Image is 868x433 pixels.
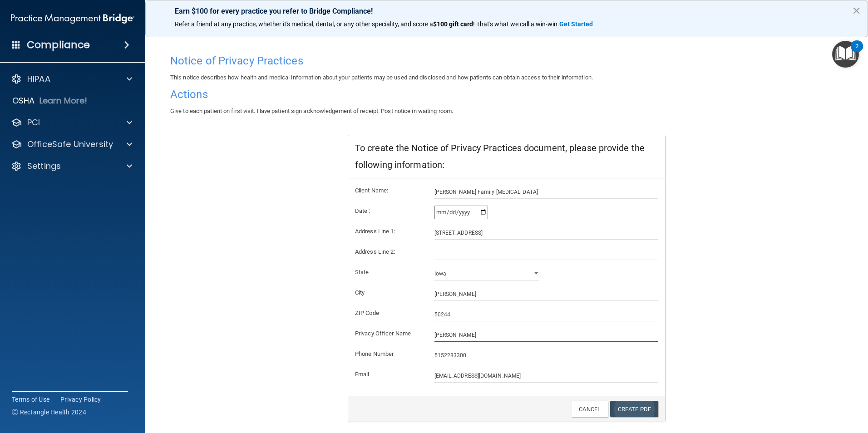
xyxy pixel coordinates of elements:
[12,395,49,404] a: Terms of Use
[348,246,428,257] label: Address Line 2:
[348,185,428,196] label: Client Name:
[175,20,433,28] span: Refer a friend at any practice, whether it's medical, dental, or any other speciality, and score a
[11,117,132,128] a: PCI
[170,74,593,81] span: This notice describes how health and medical information about your patients may be used and disc...
[27,139,113,150] p: OfficeSafe University
[348,328,428,339] label: Privacy Officer Name
[832,41,859,68] button: Open Resource Center, 2 new notifications
[852,3,861,18] button: Close
[12,95,35,106] p: OSHA
[348,135,665,178] div: To create the Notice of Privacy Practices document, please provide the following information:
[559,20,593,28] strong: Get Started
[11,10,134,28] img: PMB logo
[348,369,428,380] label: Email
[175,7,838,15] p: Earn $100 for every practice you refer to Bridge Compliance!
[27,161,61,172] p: Settings
[39,95,88,106] p: Learn More!
[170,55,843,67] h4: Notice of Privacy Practices
[855,46,858,58] div: 2
[434,308,659,321] input: _____
[11,161,132,172] a: Settings
[610,401,658,418] a: Create PDF
[27,117,40,128] p: PCI
[27,39,90,51] h4: Compliance
[348,267,428,278] label: State
[348,287,428,298] label: City
[27,74,50,84] p: HIPAA
[348,206,428,216] label: Date :
[433,20,473,28] strong: $100 gift card
[348,308,428,319] label: ZIP Code
[571,401,608,418] a: Cancel
[170,89,843,100] h4: Actions
[348,349,428,359] label: Phone Number
[60,395,101,404] a: Privacy Policy
[12,408,86,417] span: Ⓒ Rectangle Health 2024
[11,139,132,150] a: OfficeSafe University
[559,20,594,28] a: Get Started
[348,226,428,237] label: Address Line 1:
[170,108,453,114] span: Give to each patient on first visit. Have patient sign acknowledgement of receipt. Post notice in...
[11,74,132,84] a: HIPAA
[473,20,559,28] span: ! That's what we call a win-win.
